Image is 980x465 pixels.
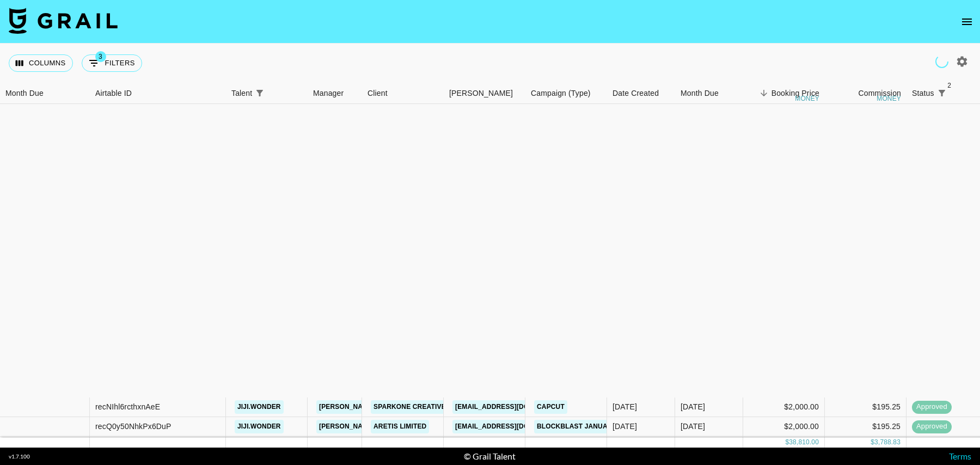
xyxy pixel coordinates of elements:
[950,85,965,101] button: Sort
[681,402,705,413] div: Jan '25
[525,83,607,104] div: Campaign (Type)
[95,51,106,62] span: 3
[95,83,132,104] div: Airtable ID
[789,438,819,447] div: 38,810.00
[9,8,118,34] img: Grail Talent
[444,83,525,104] div: Booker
[464,451,516,462] div: © Grail Talent
[912,402,952,412] span: approved
[771,83,819,104] div: Booking Price
[252,85,267,101] button: Show filters
[934,85,950,101] div: 2 active filters
[534,420,619,433] a: BlockBlast January
[675,83,743,104] div: Month Due
[9,453,30,460] div: v 1.7.100
[825,397,906,417] div: $195.25
[934,53,950,70] span: Refreshing users, talent, clients, campaigns...
[267,85,283,101] button: Sort
[362,83,444,104] div: Client
[681,83,719,104] div: Month Due
[944,80,955,91] span: 2
[82,54,142,72] button: Show filters
[956,11,978,33] button: open drawer
[743,437,825,456] div: $1,600.00
[371,400,477,414] a: Sparkone Creative Limited
[607,83,675,104] div: Date Created
[371,420,429,433] a: ARETIS LIMITED
[313,83,344,104] div: Manager
[912,421,952,432] span: approved
[231,83,252,104] div: Talent
[90,83,226,104] div: Airtable ID
[316,400,494,414] a: [PERSON_NAME][EMAIL_ADDRESS][DOMAIN_NAME]
[874,438,901,447] div: 3,788.83
[877,95,901,102] div: money
[612,83,659,104] div: Date Created
[743,397,825,417] div: $2,000.00
[871,438,874,447] div: $
[534,400,567,414] a: CapCut
[934,85,950,101] button: Show filters
[452,400,574,414] a: [EMAIL_ADDRESS][DOMAIN_NAME]
[825,437,906,456] div: $156.20
[367,83,388,104] div: Client
[316,420,494,433] a: [PERSON_NAME][EMAIL_ADDRESS][DOMAIN_NAME]
[452,420,574,433] a: [EMAIL_ADDRESS][DOMAIN_NAME]
[795,95,819,102] div: money
[449,83,513,104] div: [PERSON_NAME]
[612,402,637,413] div: 03/01/2025
[9,54,73,72] button: Select columns
[681,421,705,432] div: Jan '25
[756,85,771,101] button: Sort
[5,83,44,104] div: Month Due
[858,83,901,104] div: Commission
[912,83,934,104] div: Status
[235,400,284,414] a: jiji.wonder
[235,420,284,433] a: jiji.wonder
[308,83,362,104] div: Manager
[825,417,906,437] div: $195.25
[252,85,267,101] div: 1 active filter
[95,402,160,413] div: recNIhl6rcthxnAeE
[743,417,825,437] div: $2,000.00
[531,83,591,104] div: Campaign (Type)
[226,83,308,104] div: Talent
[95,421,171,432] div: recQ0y50NhkPx6DuP
[785,438,789,447] div: $
[949,451,971,461] a: Terms
[612,421,637,432] div: 20/01/2025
